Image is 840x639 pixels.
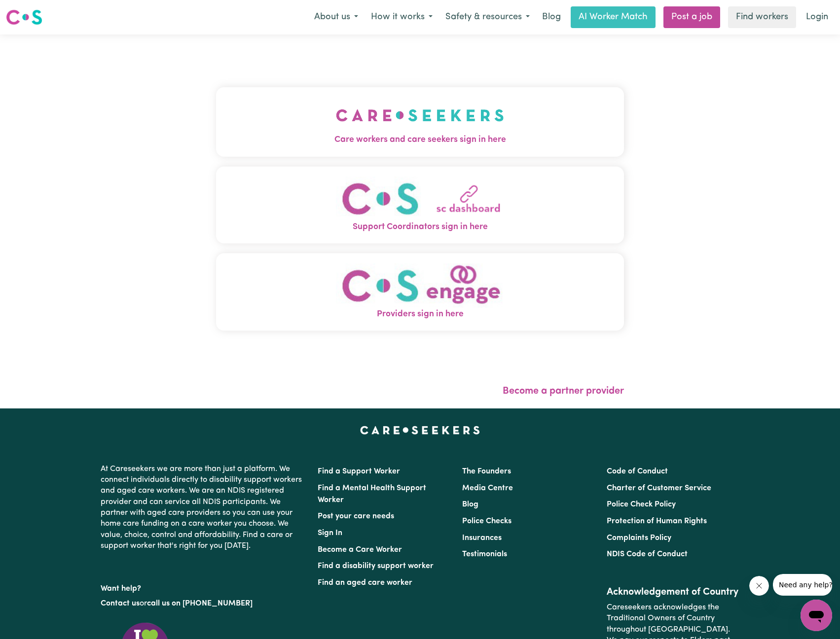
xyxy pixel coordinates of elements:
[663,6,720,28] a: Post a job
[462,484,513,492] a: Media Centre
[439,7,536,28] button: Safety & resources
[607,468,668,475] a: Code of Conduct
[607,586,739,598] h2: Acknowledgement of Country
[318,562,434,570] a: Find a disability support worker
[503,386,624,396] a: Become a partner provider
[318,546,402,554] a: Become a Care Worker
[216,87,624,156] button: Care workers and care seekers sign in here
[308,7,365,28] button: About us
[318,579,412,587] a: Find an aged care worker
[607,534,671,542] a: Complaints Policy
[773,574,832,596] iframe: Message from company
[216,308,624,321] span: Providers sign in here
[607,517,707,525] a: Protection of Human Rights
[216,134,624,146] span: Care workers and care seekers sign in here
[318,468,400,475] a: Find a Support Worker
[101,579,306,594] p: Want help?
[101,594,306,613] p: or
[801,600,832,631] iframe: Button to launch messaging window
[462,534,502,542] a: Insurances
[800,6,834,28] a: Login
[462,550,507,558] a: Testimonials
[607,501,676,508] a: Police Check Policy
[318,512,394,520] a: Post your care needs
[360,426,480,434] a: Careseekers home page
[728,6,796,28] a: Find workers
[318,484,426,504] a: Find a Mental Health Support Worker
[6,8,42,26] img: Careseekers logo
[216,253,624,331] button: Providers sign in here
[571,6,656,28] a: AI Worker Match
[216,221,624,234] span: Support Coordinators sign in here
[318,529,342,537] a: Sign In
[462,517,511,525] a: Police Checks
[101,600,140,607] a: Contact us
[749,576,769,596] iframe: Close message
[365,7,439,28] button: How it works
[607,484,711,492] a: Charter of Customer Service
[6,7,60,15] span: Need any help?
[6,6,42,29] a: Careseekers logo
[101,460,306,556] p: At Careseekers we are more than just a platform. We connect individuals directly to disability su...
[462,468,511,475] a: The Founders
[607,550,688,558] a: NDIS Code of Conduct
[147,600,253,607] a: call us on [PHONE_NUMBER]
[216,167,624,244] button: Support Coordinators sign in here
[536,6,567,28] a: Blog
[462,501,478,508] a: Blog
